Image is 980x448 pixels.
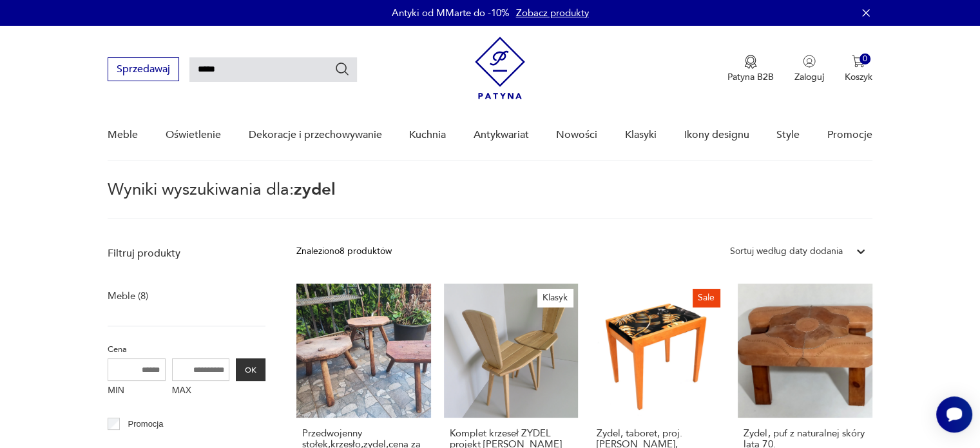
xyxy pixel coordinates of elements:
div: Znaleziono 8 produktów [296,244,392,258]
div: Sortuj według daty dodania [730,244,843,258]
button: Patyna B2B [727,55,774,83]
img: Ikona koszyka [852,55,865,68]
button: Sprzedawaj [108,57,179,81]
label: MIN [108,381,166,402]
a: Zobacz produkty [516,6,589,19]
button: 0Koszyk [845,55,872,83]
a: Antykwariat [474,110,529,160]
label: MAX [172,381,230,402]
p: Patyna B2B [727,71,774,83]
a: Ikona medaluPatyna B2B [727,55,774,83]
a: Dekoracje i przechowywanie [248,110,381,160]
p: Promocja [128,417,164,431]
a: Sprzedawaj [108,66,179,75]
div: 0 [860,54,870,64]
a: Style [776,110,800,160]
p: Antyki od MMarte do -10% [392,6,510,19]
a: Meble (8) [108,287,148,305]
img: Ikonka użytkownika [803,55,816,68]
p: Zaloguj [794,71,824,83]
a: Oświetlenie [166,110,221,160]
p: Koszyk [845,71,872,83]
p: Cena [108,342,265,356]
button: Szukaj [334,61,350,77]
button: Zaloguj [794,55,824,83]
a: Ikony designu [684,110,749,160]
a: Kuchnia [409,110,446,160]
a: Meble [108,110,138,160]
a: Promocje [827,110,872,160]
span: zydel [294,178,336,201]
iframe: Smartsupp widget button [936,396,972,433]
img: Ikona medalu [744,55,757,69]
p: Wyniki wyszukiwania dla: [108,182,872,219]
p: Filtruj produkty [108,246,265,260]
button: OK [236,358,265,381]
img: Patyna - sklep z meblami i dekoracjami vintage [475,37,525,99]
a: Klasyki [625,110,657,160]
a: Nowości [556,110,597,160]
